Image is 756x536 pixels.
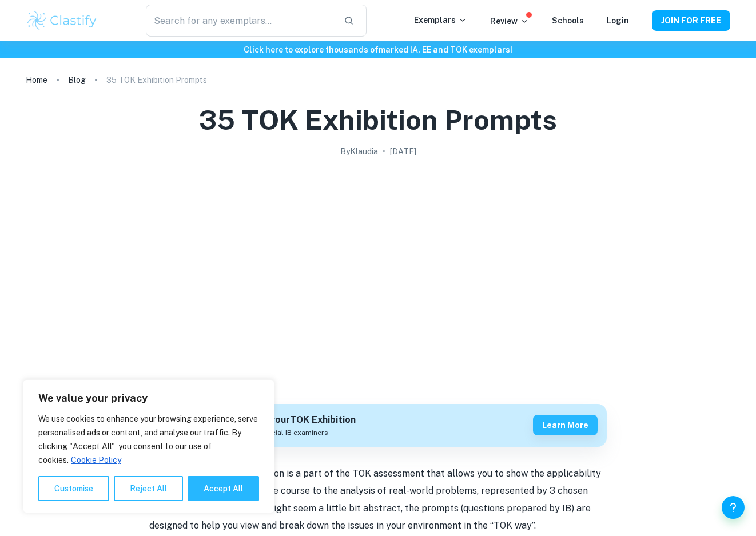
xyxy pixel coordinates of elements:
img: 35 TOK Exhibition Prompts cover image [149,162,607,391]
button: Help and Feedback [722,496,745,519]
p: We value your privacy [38,391,259,405]
button: Reject All [114,476,183,501]
a: Get feedback on yourTOK ExhibitionMarked only by official IB examinersLearn more [149,404,607,447]
div: We value your privacy [23,379,274,513]
p: Review [490,15,529,27]
a: Blog [68,72,86,88]
button: Accept All [188,476,259,501]
p: • [383,145,385,158]
p: 35 TOK Exhibition Prompts [106,74,207,86]
a: Home [26,72,47,88]
p: Theory of knowledge exhibition is a part of the TOK assessment that allows you to show the applic... [149,465,607,535]
p: Exemplars [414,14,467,26]
h6: Click here to explore thousands of marked IA, EE and TOK exemplars ! [2,43,754,56]
button: JOIN FOR FREE [652,10,730,31]
img: Clastify logo [26,9,98,32]
a: Schools [552,16,584,25]
p: We use cookies to enhance your browsing experience, serve personalised ads or content, and analys... [38,412,259,467]
h2: [DATE] [390,145,416,158]
a: Login [607,16,629,25]
button: Learn more [533,415,598,435]
input: Search for any exemplars... [146,5,335,37]
h2: By Klaudia [340,145,378,158]
button: Customise [38,476,109,501]
a: Cookie Policy [70,455,122,465]
h1: 35 TOK Exhibition Prompts [199,102,557,138]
